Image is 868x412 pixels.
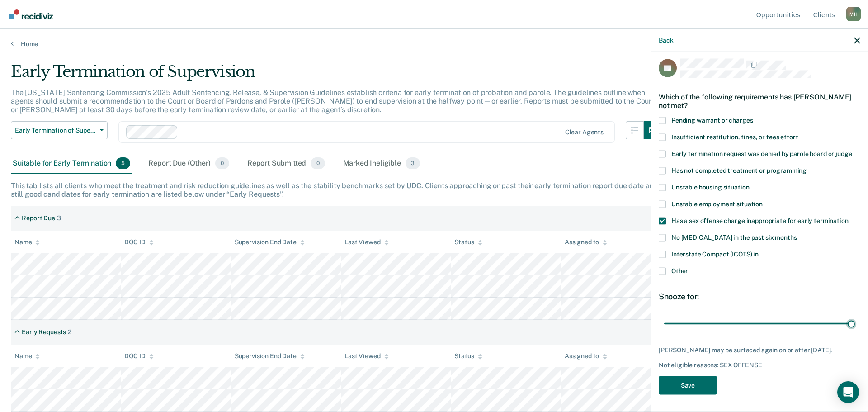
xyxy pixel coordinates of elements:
[146,154,231,174] div: Report Due (Other)
[11,40,857,48] a: Home
[671,183,749,190] span: Unstable housing situation
[344,238,388,246] div: Last Viewed
[406,157,420,169] span: 3
[659,376,717,394] button: Save
[565,352,607,360] div: Assigned to
[235,238,305,246] div: Supervision End Date
[11,88,654,114] p: The [US_STATE] Sentencing Commission’s 2025 Adult Sentencing, Release, & Supervision Guidelines e...
[454,352,482,360] div: Status
[11,154,132,174] div: Suitable for Early Termination
[22,214,55,222] div: Report Due
[671,200,763,207] span: Unstable employment situation
[9,9,53,19] img: Recidiviz
[14,352,40,360] div: Name
[671,166,807,174] span: Has not completed treatment or programming
[14,238,40,246] div: Name
[57,214,61,222] div: 3
[659,291,860,301] div: Snooze for:
[846,7,861,21] div: M H
[565,238,607,246] div: Assigned to
[454,238,482,246] div: Status
[671,267,688,274] span: Other
[565,128,604,136] div: Clear agents
[124,238,153,246] div: DOC ID
[68,328,71,336] div: 2
[344,352,388,360] div: Last Viewed
[215,157,229,169] span: 0
[671,116,753,123] span: Pending warrant or charges
[659,36,673,44] button: Back
[671,217,849,224] span: Has a sex offense charge inappropriate for early termination
[671,250,759,257] span: Interstate Compact (ICOTS) in
[671,150,852,157] span: Early termination request was denied by parole board or judge
[659,361,860,369] div: Not eligible reasons: SEX OFFENSE
[11,181,857,199] div: This tab lists all clients who meet the treatment and risk reduction guidelines as well as the st...
[341,154,422,174] div: Marked Ineligible
[671,233,797,241] span: No [MEDICAL_DATA] in the past six months
[837,381,859,403] div: Open Intercom Messenger
[11,62,662,88] div: Early Termination of Supervision
[659,346,860,354] div: [PERSON_NAME] may be surfaced again on or after [DATE].
[659,85,860,117] div: Which of the following requirements has [PERSON_NAME] not met?
[245,154,327,174] div: Report Submitted
[846,7,861,21] button: Profile dropdown button
[124,352,153,360] div: DOC ID
[22,328,66,336] div: Early Requests
[235,352,305,360] div: Supervision End Date
[116,157,130,169] span: 5
[311,157,325,169] span: 0
[671,133,798,140] span: Insufficient restitution, fines, or fees effort
[15,127,96,134] span: Early Termination of Supervision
